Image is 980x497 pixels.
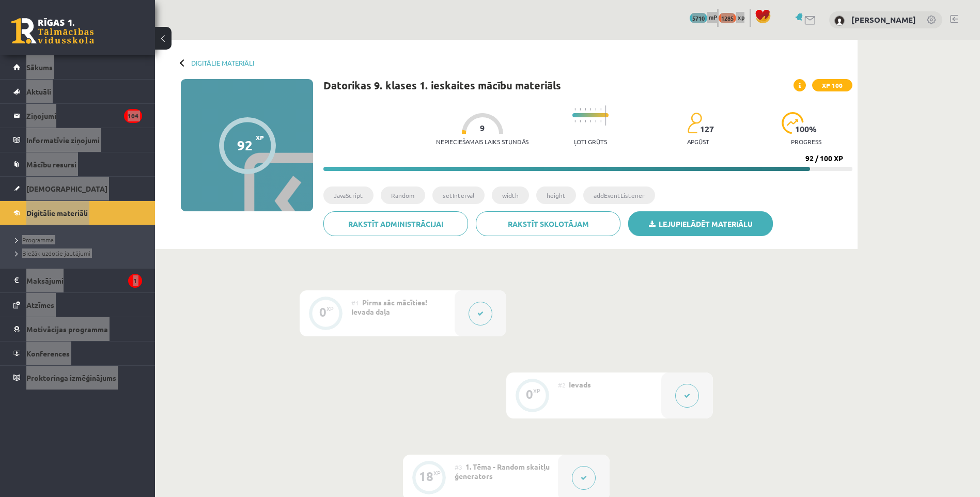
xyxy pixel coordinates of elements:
span: Konferences [26,349,70,358]
img: icon-progress-161ccf0a02000e728c5f80fcf4c31c7af3da0e1684b2b1d7c360e028c24a22f1.svg [782,112,804,134]
a: [PERSON_NAME] [851,14,916,25]
span: Atzīmes [26,300,54,309]
a: 5710 mP [690,13,717,21]
span: Sākums [26,63,53,72]
span: Proktoringa izmēģinājums [26,373,116,382]
span: xp [738,13,744,21]
div: XP [533,388,540,394]
p: Nepieciešamais laiks stundās [436,138,528,145]
i: 104 [124,109,142,123]
img: icon-short-line-57e1e144782c952c97e751825c79c345078a6d821885a25fce030b3d8c18986b.svg [595,108,596,111]
img: icon-short-line-57e1e144782c952c97e751825c79c345078a6d821885a25fce030b3d8c18986b.svg [574,108,575,111]
a: Konferences [13,341,142,365]
span: Digitālie materiāli [26,208,88,218]
span: 1. Tēma - Random skaitļu ģenerators [455,462,550,480]
span: #1 [351,299,359,307]
a: Rakstīt administrācijai [323,211,468,236]
img: icon-short-line-57e1e144782c952c97e751825c79c345078a6d821885a25fce030b3d8c18986b.svg [580,108,581,111]
img: icon-short-line-57e1e144782c952c97e751825c79c345078a6d821885a25fce030b3d8c18986b.svg [590,120,591,122]
span: Ievads [569,380,591,389]
img: icon-short-line-57e1e144782c952c97e751825c79c345078a6d821885a25fce030b3d8c18986b.svg [590,108,591,111]
li: JavaScript [323,187,374,204]
span: #3 [455,463,462,471]
img: icon-short-line-57e1e144782c952c97e751825c79c345078a6d821885a25fce030b3d8c18986b.svg [585,108,586,111]
li: width [492,187,529,204]
a: 1285 xp [719,13,750,21]
img: icon-short-line-57e1e144782c952c97e751825c79c345078a6d821885a25fce030b3d8c18986b.svg [574,120,575,122]
img: icon-short-line-57e1e144782c952c97e751825c79c345078a6d821885a25fce030b3d8c18986b.svg [595,120,596,122]
img: icon-long-line-d9ea69661e0d244f92f715978eff75569469978d946b2353a9bb055b3ed8787d.svg [605,105,606,126]
p: apgūst [687,138,709,145]
span: Pirms sāc mācīties! Ievada daļa [351,298,427,316]
img: icon-short-line-57e1e144782c952c97e751825c79c345078a6d821885a25fce030b3d8c18986b.svg [600,108,601,111]
span: mP [709,13,717,21]
legend: Informatīvie ziņojumi [26,128,142,152]
a: Proktoringa izmēģinājums [13,366,142,390]
p: Ļoti grūts [574,138,607,145]
a: Motivācijas programma [13,317,142,341]
a: Atzīmes [13,293,142,317]
div: 0 [319,307,326,317]
span: [DEMOGRAPHIC_DATA] [26,184,107,193]
a: Aktuāli [13,80,142,103]
img: students-c634bb4e5e11cddfef0936a35e636f08e4e9abd3cc4e673bd6f9a4125e45ecb1.svg [687,112,702,134]
legend: Maksājumi [26,269,142,292]
div: 92 [237,137,253,153]
div: 18 [419,472,433,481]
span: Aktuāli [26,87,51,96]
span: 9 [480,123,485,133]
span: Biežāk uzdotie jautājumi [15,249,90,257]
a: Maksājumi1 [13,269,142,292]
span: 127 [700,125,714,134]
a: Informatīvie ziņojumi [13,128,142,152]
h1: Datorikas 9. klases 1. ieskaites mācību materiāls [323,79,561,91]
a: Mācību resursi [13,152,142,176]
a: Sākums [13,55,142,79]
li: addEventListener [583,187,655,204]
span: 100 % [795,125,817,134]
a: Digitālie materiāli [191,59,254,67]
a: Ziņojumi104 [13,104,142,128]
a: Rakstīt skolotājam [476,211,620,236]
img: icon-short-line-57e1e144782c952c97e751825c79c345078a6d821885a25fce030b3d8c18986b.svg [585,120,586,122]
div: 0 [526,390,533,399]
a: Rīgas 1. Tālmācības vidusskola [11,18,94,44]
div: XP [326,306,334,312]
span: Mācību resursi [26,160,76,169]
span: XP [256,134,264,141]
i: 1 [128,274,142,288]
li: Random [381,187,425,204]
span: Programma [15,236,54,244]
span: Motivācijas programma [26,324,108,334]
legend: Ziņojumi [26,104,142,128]
div: XP [433,470,441,476]
span: 1285 [719,13,736,23]
a: [DEMOGRAPHIC_DATA] [13,177,142,200]
img: icon-short-line-57e1e144782c952c97e751825c79c345078a6d821885a25fce030b3d8c18986b.svg [600,120,601,122]
span: XP 100 [812,79,852,91]
a: Biežāk uzdotie jautājumi [15,248,145,258]
a: Programma [15,235,145,244]
span: 5710 [690,13,707,23]
li: height [536,187,576,204]
img: Aleksandrs Koroļovs [834,15,845,26]
p: progress [791,138,821,145]
a: Digitālie materiāli [13,201,142,225]
img: icon-short-line-57e1e144782c952c97e751825c79c345078a6d821885a25fce030b3d8c18986b.svg [580,120,581,122]
a: Lejupielādēt materiālu [628,211,773,236]
li: setInterval [432,187,485,204]
span: #2 [558,381,566,389]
